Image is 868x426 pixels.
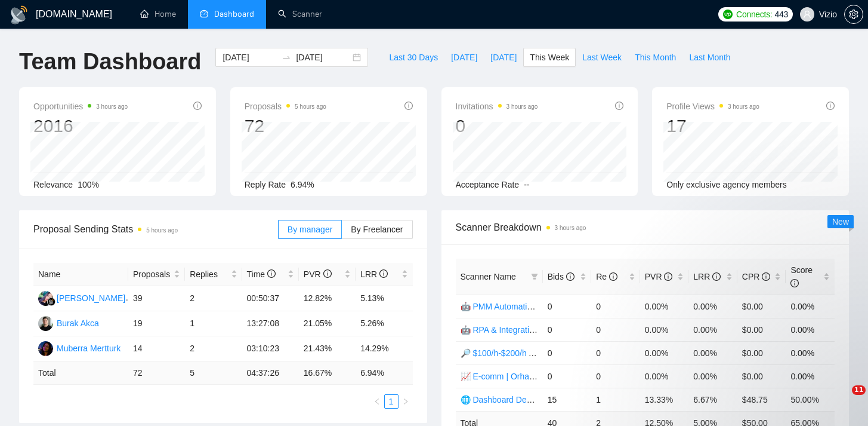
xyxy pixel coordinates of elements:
td: 12.82% [299,286,356,311]
li: Next Page [399,394,413,409]
a: 🌐 Dashboard Dev | Orhan [461,395,561,404]
span: info-circle [609,272,617,281]
td: 0.00% [688,295,737,318]
span: PVR [645,272,673,281]
span: 100% [78,180,99,189]
td: 0 [591,295,640,318]
span: 6.94% [291,180,314,189]
span: filter [529,268,540,286]
td: 13.33% [640,388,689,411]
span: info-circle [193,102,202,110]
td: 0.00% [640,295,689,318]
a: 1 [385,395,398,408]
span: Scanner Breakdown [456,220,835,235]
td: 1 [185,311,242,336]
th: Name [33,263,128,286]
td: 5.13% [356,286,412,311]
button: Last Week [576,48,628,67]
a: searchScanner [278,9,322,19]
span: info-circle [664,272,672,281]
span: LRR [360,269,388,279]
span: info-circle [712,272,721,281]
span: -- [524,180,529,189]
td: 0 [591,318,640,341]
div: 72 [245,115,326,137]
img: SM [38,291,53,306]
td: $0.00 [737,295,786,318]
img: MM [38,341,53,356]
li: Previous Page [370,394,384,409]
span: LRR [693,272,721,281]
span: dashboard [200,10,208,18]
a: 🔎 $100/h-$200/h Av. Payers 💸 [461,348,581,358]
td: $48.75 [737,388,786,411]
span: Profile Views [666,99,759,114]
span: filter [531,273,538,280]
span: info-circle [379,269,388,278]
button: left [370,394,384,409]
button: [DATE] [484,48,523,67]
td: 0 [591,364,640,388]
td: 0 [543,341,592,364]
td: 5 [185,361,242,385]
td: 14 [128,336,185,361]
a: SM[PERSON_NAME] [38,293,125,302]
td: 16.67 % [299,361,356,385]
td: 6.94 % [356,361,412,385]
a: homeHome [140,9,176,19]
td: 0 [543,364,592,388]
div: 0 [456,115,538,137]
span: [DATE] [490,51,517,64]
td: 15 [543,388,592,411]
span: left [373,398,381,405]
span: swap-right [282,53,291,62]
span: [DATE] [451,51,477,64]
button: This Month [628,48,682,67]
span: Opportunities [33,99,128,114]
button: Last 30 Days [382,48,444,67]
span: Replies [190,268,228,281]
span: right [402,398,409,405]
div: 17 [666,115,759,137]
a: BABurak Akca [38,318,99,327]
button: [DATE] [444,48,484,67]
span: This Week [530,51,569,64]
img: gigradar-bm.png [47,298,55,306]
button: This Week [523,48,576,67]
td: 39 [128,286,185,311]
img: BA [38,316,53,331]
span: Last 30 Days [389,51,438,64]
td: 72 [128,361,185,385]
span: Score [790,265,813,288]
span: 443 [774,8,787,21]
span: Last Month [689,51,730,64]
a: setting [844,10,863,19]
button: setting [844,5,863,24]
li: 1 [384,394,399,409]
img: logo [10,5,29,24]
span: info-circle [762,272,770,281]
time: 3 hours ago [728,103,759,110]
span: 11 [852,385,866,395]
span: Re [596,272,617,281]
span: to [282,53,291,62]
span: Last Week [582,51,622,64]
a: 🤖 RPA & Integration | Serhan [461,325,573,335]
div: Burak Akca [57,317,99,330]
input: Start date [223,51,277,64]
span: info-circle [404,102,413,110]
span: info-circle [790,279,799,287]
img: upwork-logo.png [723,10,733,19]
span: This Month [635,51,676,64]
span: By manager [288,225,332,234]
time: 5 hours ago [295,103,326,110]
span: Acceptance Rate [456,180,520,189]
h1: Team Dashboard [19,48,201,76]
td: 2 [185,286,242,311]
a: 📈 E-comm | Orhan 🚧 [461,372,546,381]
td: 5.26% [356,311,412,336]
span: Time [247,269,276,279]
span: info-circle [566,272,574,281]
td: Total [33,361,128,385]
td: 13:27:08 [242,311,299,336]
